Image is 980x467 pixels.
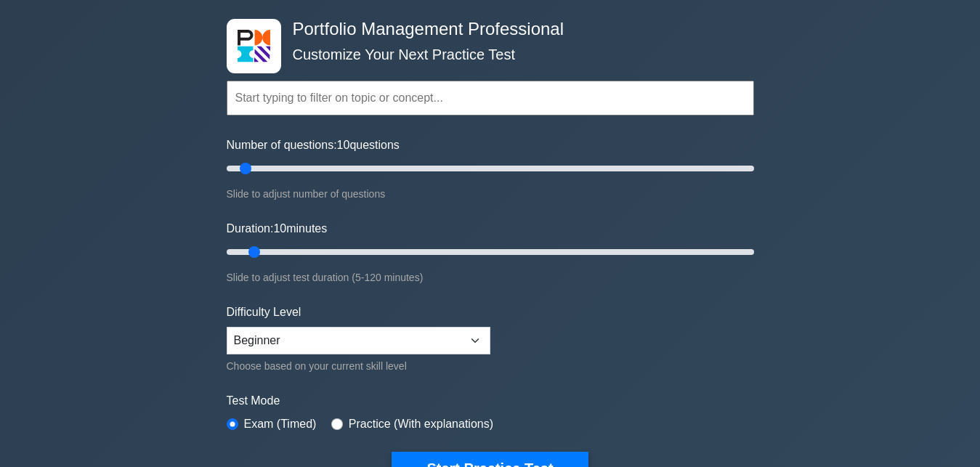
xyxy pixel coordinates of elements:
[227,304,301,321] label: Difficulty Level
[273,222,286,235] span: 10
[227,81,754,115] input: Start typing to filter on topic or concept...
[349,415,493,433] label: Practice (With explanations)
[337,139,350,151] span: 10
[244,415,317,433] label: Exam (Timed)
[227,185,754,203] div: Slide to adjust number of questions
[227,357,490,375] div: Choose based on your current skill level
[227,220,328,237] label: Duration: minutes
[227,137,400,154] label: Number of questions: questions
[227,269,754,286] div: Slide to adjust test duration (5-120 minutes)
[227,392,754,410] label: Test Mode
[287,19,683,40] h4: Portfolio Management Professional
